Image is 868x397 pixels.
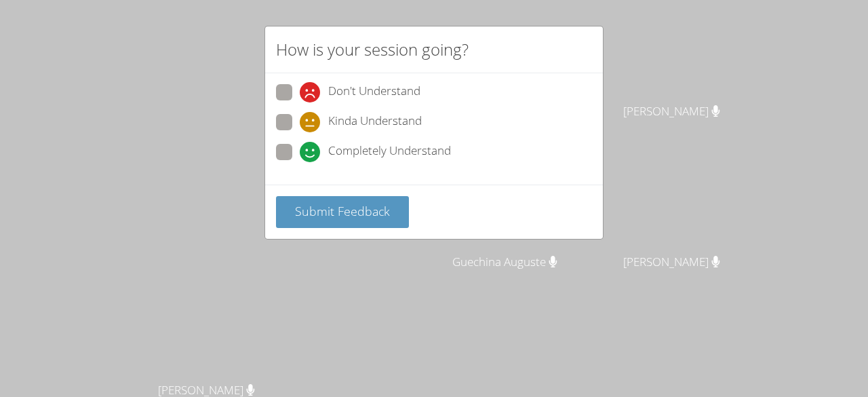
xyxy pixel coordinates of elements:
[328,82,420,102] span: Don't Understand
[276,37,469,62] h2: How is your session going?
[328,112,422,132] span: Kinda Understand
[328,142,451,162] span: Completely Understand
[276,196,409,228] button: Submit Feedback
[295,203,390,219] span: Submit Feedback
